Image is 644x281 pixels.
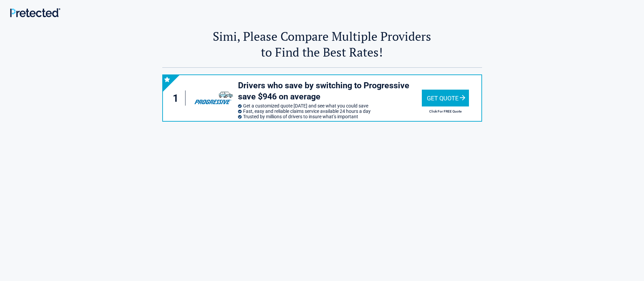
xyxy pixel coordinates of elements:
img: progressive's logo [191,88,234,108]
div: 1 [170,91,186,106]
h2: Click For FREE Quote [422,110,469,113]
li: Get a customized quote [DATE] and see what you could save [238,103,422,108]
li: Trusted by millions of drivers to insure what’s important [238,114,422,119]
div: Get Quote [422,90,469,106]
h3: Drivers who save by switching to Progressive save $946 on average [238,80,422,102]
img: Main Logo [10,8,60,17]
li: Fast, easy and reliable claims service available 24 hours a day [238,108,422,114]
h2: Simi, Please Compare Multiple Providers to Find the Best Rates! [162,28,482,60]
